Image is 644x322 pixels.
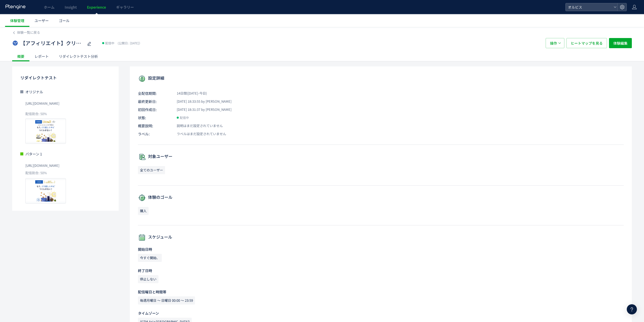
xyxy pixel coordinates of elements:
[25,151,42,156] span: パターン 1
[138,91,171,96] span: 全配信期間:
[25,99,59,108] span: https://pr.orbis.co.jp/cosmetics/clearful/100/
[138,275,158,283] span: 停止しない
[20,40,84,47] span: 【アフィリエイト】クリアフル100番LP検証
[566,3,612,11] span: オルビス
[25,112,111,116] p: 配信割合: 50%
[29,51,54,61] div: レポート
[138,107,171,112] span: 初回作成日:
[12,51,29,61] div: 概要
[116,5,134,10] span: ギャラリー
[20,171,111,175] p: 配信割合: 50%
[65,5,77,10] span: Insight
[138,153,624,161] p: 対象ユーザー
[116,41,142,45] span: [DATE]）
[138,207,149,215] span: 購入
[138,115,171,120] span: 状態:
[138,296,195,305] span: 毎週月曜日 〜 日曜日 00:00 〜 23:59
[138,247,152,252] span: 開始日時
[44,5,55,10] span: ホーム
[138,166,165,174] span: 全てのユーザー
[138,268,152,273] span: 終了日時
[171,107,231,112] span: [DATE] 18:31:37 by [PERSON_NAME]
[138,131,171,136] span: ラベル:
[171,91,207,96] span: 14日間([DATE]-今日)
[138,75,624,83] p: 設定詳細
[25,89,43,94] span: オリジナル
[54,51,103,61] div: リダイレクトテスト分析
[138,99,171,104] span: 最終更新日:
[171,123,223,128] span: 説明はまだ設定されていません
[171,132,226,136] span: ラベルはまだ設定されていません
[546,38,564,48] button: 操作
[138,123,171,128] span: 概要説明:
[550,38,557,48] span: 操作
[10,18,24,23] span: 体験管理
[20,74,111,82] p: リダイレクトテスト
[566,38,607,48] button: ヒートマップを見る
[138,311,159,316] span: タイムゾーン
[138,194,624,202] p: 体験のゴール
[118,41,129,45] span: (公開日:
[26,178,66,203] img: 4e16e5dd16040497e2f13228fa4eb1911759311123917.jpeg
[87,5,106,10] span: Experience
[34,18,49,23] span: ユーザー
[26,119,66,144] img: ce6978f1325134053b024708891c0df91759311123928.jpeg
[138,289,166,294] span: 配信曜日と時間帯
[105,41,114,46] span: 配信中
[171,99,231,104] span: [DATE] 18:33:55 by [PERSON_NAME]
[59,18,69,23] span: ゴール
[138,254,162,262] span: 今すぐ開始、
[17,30,40,35] span: 体験一覧に戻る
[613,38,628,48] span: 体験編集
[571,38,603,48] span: ヒートマップを見る
[25,162,59,170] span: https://pr.orbis.co.jp/cosmetics/clearful/101/
[138,234,624,242] p: スケジュール​
[609,38,632,48] button: 体験編集
[180,115,189,120] span: 配信中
